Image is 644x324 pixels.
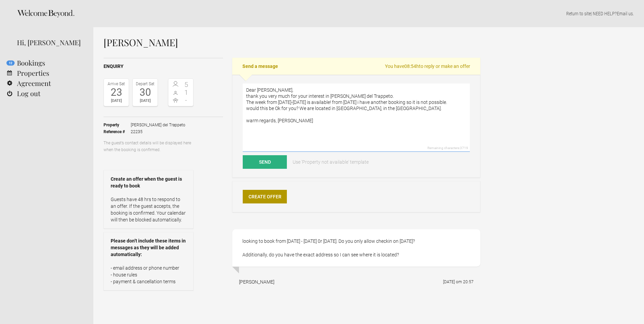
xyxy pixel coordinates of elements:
a: Return to site [566,11,591,16]
div: [PERSON_NAME] [239,278,274,285]
div: Depart Sat [134,80,156,87]
strong: Please don’t include these items in messages as they will be added automatically: [111,237,186,258]
h2: Enquiry [104,63,223,70]
flynt-countdown: 08:54h [404,64,419,69]
flynt-notification-badge: 12 [6,60,15,66]
strong: Create an offer when the guest is ready to book [111,176,186,189]
p: The guest’s contact details will be displayed here when the booking is confirmed. [104,140,194,153]
div: [DATE] [134,97,156,104]
span: - [181,97,192,104]
span: 1 [181,89,192,96]
strong: Property [104,122,131,128]
a: Create Offer [243,190,287,203]
a: Email us [617,11,633,16]
p: | NEED HELP? . [104,10,634,17]
strong: Reference # [104,128,131,135]
span: You have to reply or make an offer [385,63,470,70]
div: 30 [134,87,156,97]
h2: Send a message [232,58,480,75]
a: Use 'Property not available' template [288,155,373,169]
div: looking to book from [DATE] - [DATE] 0r [DATE]. Do you only allow checkin on [DATE]? Additionally... [232,229,480,267]
p: Guests have 48 hrs to respond to an offer. If the guest accepts, the booking is confirmed. Your c... [111,196,186,223]
h1: [PERSON_NAME] [104,37,480,48]
div: [DATE] [106,97,127,104]
p: - email address or phone number - house rules - payment & cancellation terms [111,265,186,285]
span: 22235 [131,128,185,135]
div: Hi, [PERSON_NAME] [17,37,83,48]
span: [PERSON_NAME] del Trappeto [131,122,185,128]
span: 5 [181,81,192,88]
div: Arrive Sat [106,80,127,87]
div: 23 [106,87,127,97]
flynt-date-display: [DATE] om 20:57 [443,280,474,284]
button: Send [243,155,287,169]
